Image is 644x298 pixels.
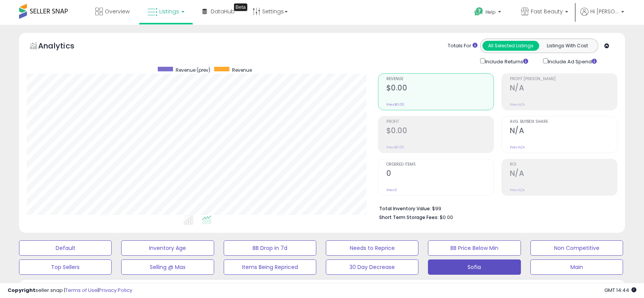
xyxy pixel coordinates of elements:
[121,240,214,256] button: Inventory Age
[386,84,493,94] h2: $0.00
[176,67,210,73] span: Revenue (prev)
[224,240,316,256] button: BB Drop in 7d
[379,205,431,212] b: Total Inventory Value:
[510,163,617,167] span: ROI
[386,102,404,107] small: Prev: $0.00
[485,9,496,15] span: Help
[482,41,539,51] button: All Selected Listings
[224,259,316,275] button: Items Being Repriced
[510,84,617,94] h2: N/A
[121,259,214,275] button: Selling @ Max
[105,8,130,15] span: Overview
[386,120,493,124] span: Profit
[379,214,439,221] b: Short Term Storage Fees:
[159,8,179,15] span: Listings
[510,120,617,124] span: Avg. Buybox Share
[510,169,617,179] h2: N/A
[38,40,89,53] h5: Analytics
[580,8,624,25] a: Hi [PERSON_NAME]
[510,188,525,192] small: Prev: N/A
[468,1,509,25] a: Help
[19,259,112,275] button: Top Sellers
[510,126,617,137] h2: N/A
[386,163,493,167] span: Ordered Items
[474,7,484,16] i: Get Help
[386,77,493,81] span: Revenue
[510,102,525,107] small: Prev: N/A
[379,203,612,213] li: $99
[386,126,493,137] h2: $0.00
[510,77,617,81] span: Profit [PERSON_NAME]
[474,57,537,66] div: Include Returns
[604,287,636,294] span: 2025-09-11 14:44 GMT
[232,67,252,73] span: Revenue
[539,41,596,51] button: Listings With Cost
[65,287,98,294] a: Terms of Use
[590,8,619,15] span: Hi [PERSON_NAME]
[510,145,525,150] small: Prev: N/A
[428,259,521,275] button: Sofia
[537,57,609,66] div: Include Ad Spend
[440,214,453,221] span: $0.00
[530,259,623,275] button: Main
[8,287,35,294] strong: Copyright
[326,259,418,275] button: 30 Day Decrease
[234,3,247,11] div: Tooltip anchor
[8,287,132,294] div: seller snap | |
[326,240,418,256] button: Needs to Reprice
[428,240,521,256] button: BB Price Below Min
[386,169,493,179] h2: 0
[386,145,404,150] small: Prev: $0.00
[386,188,397,192] small: Prev: 0
[530,240,623,256] button: Non Competitive
[531,8,563,15] span: Fast Beauty
[448,42,477,50] div: Totals For
[211,8,235,15] span: DataHub
[99,287,132,294] a: Privacy Policy
[19,240,112,256] button: Default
